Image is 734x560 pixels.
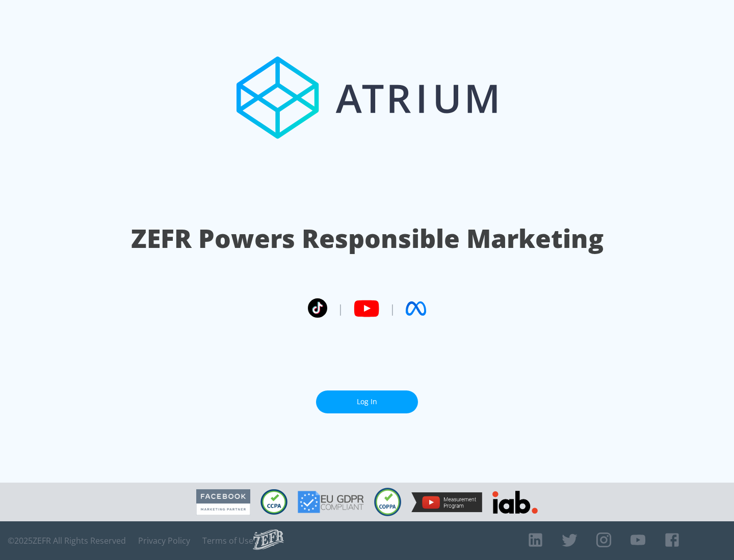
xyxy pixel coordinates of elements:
img: GDPR Compliant [298,491,364,513]
img: Facebook Marketing Partner [196,489,250,515]
a: Log In [316,390,418,413]
img: YouTube Measurement Program [411,492,482,512]
span: | [337,301,344,316]
span: © 2025 ZEFR All Rights Reserved [8,536,126,546]
img: IAB [492,491,538,514]
a: Privacy Policy [138,536,190,546]
span: | [389,301,396,316]
h1: ZEFR Powers Responsible Marketing [131,221,604,256]
a: Terms of Use [202,536,253,546]
img: CCPA Compliant [260,489,287,515]
img: COPPA Compliant [374,488,401,516]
